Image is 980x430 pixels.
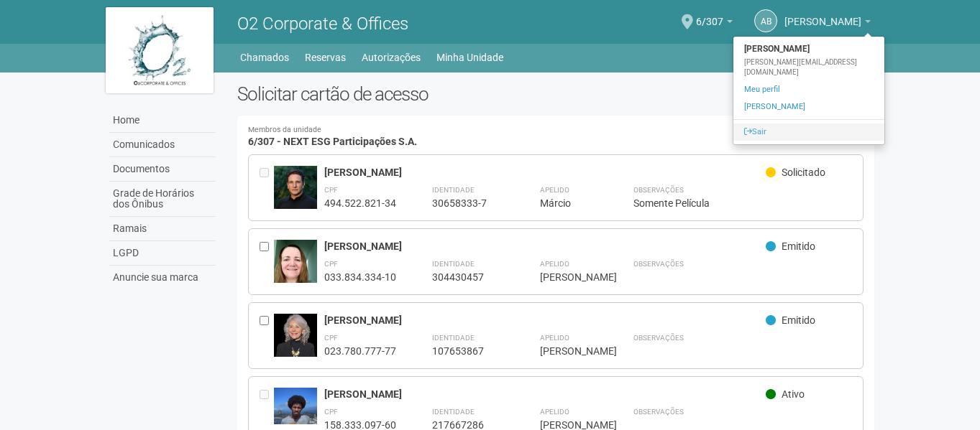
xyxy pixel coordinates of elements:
[633,186,684,194] strong: Observações
[324,197,396,210] div: 494.522.821-34
[540,186,569,194] strong: Apelido
[109,182,216,217] a: Grade de Horários dos Ônibus
[782,388,805,400] span: Ativo
[782,314,815,326] span: Emitido
[106,7,214,93] img: logo.jpg
[109,266,216,289] a: Anuncie sua marca
[733,123,884,141] a: Sair
[240,47,289,67] a: Chamados
[324,408,338,416] strong: CPF
[540,334,569,342] strong: Apelido
[324,271,396,284] div: 033.834.334-10
[274,388,317,424] img: user.jpg
[248,126,864,147] h4: 6/307 - NEXT ESG Participações S.A.
[432,345,504,357] div: 107653867
[324,345,396,357] div: 023.780.777-77
[733,40,884,57] strong: [PERSON_NAME]
[324,334,338,342] strong: CPF
[633,197,853,210] div: Somente Película
[633,408,684,416] strong: Observações
[633,334,684,342] strong: Observações
[109,108,216,133] a: Home
[540,345,597,357] div: [PERSON_NAME]
[109,133,216,157] a: Comunicados
[109,241,216,266] a: LGPD
[109,217,216,241] a: Ramais
[324,240,766,253] div: [PERSON_NAME]
[324,186,338,194] strong: CPF
[432,197,504,210] div: 30658333-7
[248,126,864,134] small: Membros da unidade
[274,166,317,209] img: user.jpg
[540,271,597,284] div: [PERSON_NAME]
[324,260,338,268] strong: CPF
[432,260,475,268] strong: Identidade
[324,388,766,401] div: [PERSON_NAME]
[782,240,815,252] span: Emitido
[696,2,723,27] span: 6/307
[324,314,766,327] div: [PERSON_NAME]
[274,314,317,380] img: user.jpg
[432,271,504,284] div: 304430457
[237,83,875,105] h2: Solicitar cartão de acesso
[324,166,766,179] div: [PERSON_NAME]
[540,408,569,416] strong: Apelido
[432,186,475,194] strong: Identidade
[305,47,346,67] a: Reservas
[733,98,884,116] a: [PERSON_NAME]
[784,18,871,29] a: [PERSON_NAME]
[696,18,733,29] a: 6/307
[432,408,475,416] strong: Identidade
[260,166,274,210] div: Entre em contato com a Aministração para solicitar o cancelamento ou 2a via
[733,57,884,78] div: [PERSON_NAME][EMAIL_ADDRESS][DOMAIN_NAME]
[274,240,317,297] img: user.jpg
[362,47,421,67] a: Autorizações
[436,47,503,67] a: Minha Unidade
[733,81,884,98] a: Meu perfil
[109,157,216,182] a: Documentos
[782,167,825,178] span: Solicitado
[237,14,408,34] span: O2 Corporate & Offices
[633,260,684,268] strong: Observações
[784,2,861,27] span: Alfredo Barbosa Neto
[754,9,777,32] a: AB
[432,334,475,342] strong: Identidade
[540,260,569,268] strong: Apelido
[540,197,597,210] div: Márcio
